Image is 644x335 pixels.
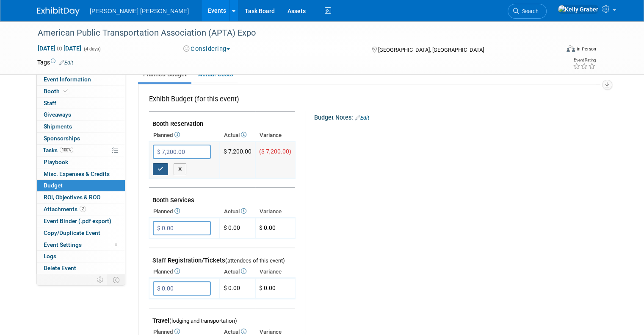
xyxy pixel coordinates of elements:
[44,182,63,189] span: Budget
[224,148,252,155] span: $ 7,200.00
[576,46,596,52] div: In-Person
[255,129,295,141] th: Variance
[37,109,125,120] a: Giveaways
[149,188,295,206] td: Booth Services
[220,278,255,299] td: $ 0.00
[37,204,125,215] a: Attachments2
[44,194,100,201] span: ROI, Objectives & ROO
[149,206,220,218] th: Planned
[220,218,255,239] td: $ 0.00
[225,257,285,264] span: (attendees of this event)
[149,95,292,109] div: Exhibit Budget (for this event)
[37,133,125,144] a: Sponsorships
[558,5,599,14] img: Kelly Graber
[37,192,125,203] a: ROI, Objectives & ROO
[255,266,295,278] th: Variance
[37,227,125,239] a: Copy/Duplicate Event
[44,123,72,130] span: Shipments
[567,45,575,52] img: Format-Inperson.png
[169,318,237,324] span: (lodging and transportation)
[43,147,73,154] span: Tasks
[93,274,108,285] td: Personalize Event Tab Strip
[37,74,125,85] a: Event Information
[149,248,295,266] td: Staff Registration/Tickets
[37,58,73,67] td: Tags
[174,163,187,175] button: X
[259,148,291,155] span: ($ 7,200.00)
[37,45,82,52] span: [DATE] [DATE]
[83,46,101,52] span: (4 days)
[37,98,125,109] a: Staff
[37,215,125,227] a: Event Binder (.pdf export)
[44,76,91,83] span: Event Information
[44,218,111,224] span: Event Binder (.pdf export)
[37,7,80,16] img: ExhibitDay
[37,86,125,97] a: Booth
[80,206,86,212] span: 2
[37,156,125,168] a: Playbook
[44,241,82,248] span: Event Settings
[90,8,189,14] span: [PERSON_NAME] [PERSON_NAME]
[44,253,56,260] span: Logs
[180,45,233,53] button: Considering
[37,251,125,262] a: Logs
[378,47,484,53] span: [GEOGRAPHIC_DATA], [GEOGRAPHIC_DATA]
[149,112,295,130] td: Booth Reservation
[59,60,73,66] a: Edit
[44,159,68,165] span: Playbook
[44,206,86,212] span: Attachments
[44,229,100,236] span: Copy/Duplicate Event
[37,145,125,156] a: Tasks100%
[514,44,596,57] div: Event Format
[44,111,71,118] span: Giveaways
[37,239,125,251] a: Event Settings
[573,58,596,62] div: Event Rating
[115,243,117,246] span: Modified Layout
[60,147,73,153] span: 100%
[37,168,125,180] a: Misc. Expenses & Credits
[259,224,276,231] span: $ 0.00
[44,170,110,177] span: Misc. Expenses & Credits
[149,308,295,327] td: Travel
[64,89,68,93] i: Booth reservation complete
[220,206,255,218] th: Actual
[220,266,255,278] th: Actual
[35,25,549,41] div: American Public Transportation Association (APTA) Expo
[44,135,80,142] span: Sponsorships
[220,129,255,141] th: Actual
[44,88,69,95] span: Booth
[37,180,125,191] a: Budget
[149,129,220,141] th: Planned
[37,262,125,274] a: Delete Event
[149,266,220,278] th: Planned
[44,100,56,106] span: Staff
[259,285,276,291] span: $ 0.00
[108,274,125,285] td: Toggle Event Tabs
[44,265,76,271] span: Delete Event
[55,45,64,52] span: to
[314,111,600,122] div: Budget Notes:
[255,206,295,218] th: Variance
[519,8,539,14] span: Search
[508,4,547,19] a: Search
[37,121,125,132] a: Shipments
[355,115,369,121] a: Edit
